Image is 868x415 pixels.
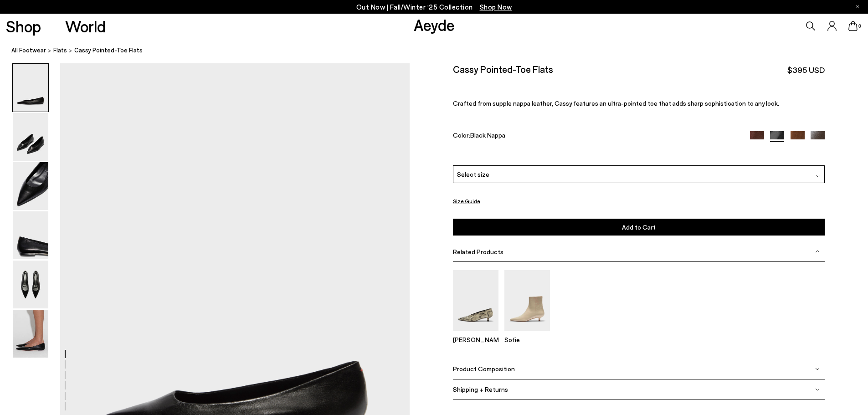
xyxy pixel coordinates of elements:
h2: Cassy Pointed-Toe Flats [453,63,553,75]
img: Cassy Pointed-Toe Flats - Image 6 [13,310,48,358]
img: Cassy Pointed-Toe Flats - Image 4 [13,211,48,259]
img: svg%3E [816,174,821,179]
img: Cassy Pointed-Toe Flats - Image 3 [13,162,48,210]
p: Out Now | Fall/Winter ‘25 Collection [356,1,512,13]
a: Sofie Leather Ankle Boots Sofie [504,324,550,343]
a: Aeyde [414,15,455,34]
span: Shipping + Returns [453,386,508,394]
button: Add to Cart [453,219,825,236]
a: 0 [848,21,858,31]
img: Sofie Leather Ankle Boots [504,270,550,331]
img: svg%3E [815,387,820,392]
a: flats [53,46,67,55]
p: Sofie [504,336,550,343]
button: Size Guide [453,195,480,207]
a: Clara Pointed-Toe Pumps [PERSON_NAME] [453,324,498,343]
span: Cassy Pointed-Toe Flats [74,46,143,55]
span: Add to Cart [622,223,656,231]
img: Clara Pointed-Toe Pumps [453,270,498,331]
span: Product Composition [453,365,515,373]
div: Color: [453,131,738,142]
img: Cassy Pointed-Toe Flats - Image 1 [13,64,48,112]
a: World [65,18,106,34]
p: Crafted from supple nappa leather, Cassy features an ultra-pointed toe that adds sharp sophistica... [453,100,825,108]
img: Cassy Pointed-Toe Flats - Image 5 [13,261,48,308]
a: Shop [6,18,41,34]
span: Navigate to /collections/new-in [480,3,512,11]
img: Cassy Pointed-Toe Flats - Image 2 [13,113,48,161]
span: Select size [457,170,489,179]
span: flats [53,46,67,54]
span: $395 USD [787,64,825,76]
img: svg%3E [815,367,820,371]
span: Black Nappa [470,131,505,139]
span: Related Products [453,248,503,256]
a: All Footwear [11,46,46,55]
span: 0 [858,24,862,29]
p: [PERSON_NAME] [453,336,498,343]
nav: breadcrumb [11,38,868,63]
img: svg%3E [815,249,820,254]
